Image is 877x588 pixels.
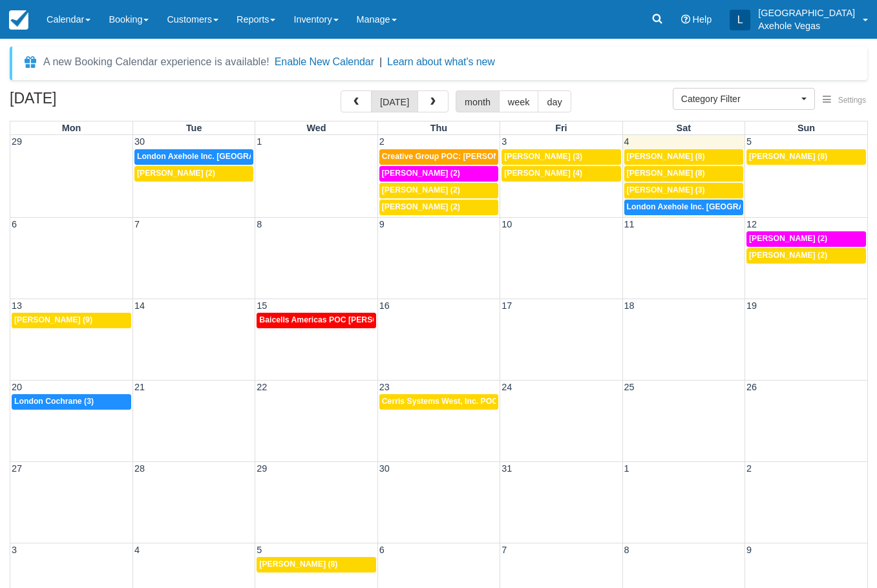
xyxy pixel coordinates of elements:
span: Sat [677,123,691,133]
span: Tue [186,123,202,133]
a: [PERSON_NAME] (3) [624,183,743,198]
a: Creative Group POC: [PERSON_NAME] (5) [379,149,498,165]
a: [PERSON_NAME] (3) [502,149,620,165]
span: 15 [255,300,268,311]
a: [PERSON_NAME] (2) [746,248,866,264]
span: 13 [10,300,23,311]
span: 29 [10,136,23,147]
span: 10 [500,219,513,229]
a: Learn about what's new [387,56,495,67]
button: Category Filter [673,88,815,110]
a: London Axehole Inc. [GEOGRAPHIC_DATA] (3) [134,149,253,165]
span: 5 [745,136,753,147]
a: Cerris Systems West, Inc. POC [PERSON_NAME] (1) [379,394,498,410]
span: 3 [500,136,508,147]
span: Mon [62,123,81,133]
span: 16 [378,300,391,311]
a: [PERSON_NAME] (8) [624,149,743,165]
span: London Axehole Inc. [GEOGRAPHIC_DATA] (3) [627,202,803,211]
span: [PERSON_NAME] (8) [259,560,337,569]
button: Enable New Calendar [275,56,374,68]
span: Category Filter [681,92,798,105]
span: 8 [255,219,263,229]
button: week [499,90,539,112]
a: [PERSON_NAME] (2) [379,166,498,182]
span: Creative Group POC: [PERSON_NAME] (5) [382,152,542,161]
span: 4 [133,545,141,555]
span: 29 [255,463,268,474]
span: 19 [745,300,758,311]
a: [PERSON_NAME] (2) [134,166,253,182]
span: 3 [10,545,18,555]
button: month [456,90,500,112]
button: [DATE] [371,90,418,112]
span: 4 [623,136,631,147]
span: [PERSON_NAME] (8) [627,152,705,161]
img: checkfront-main-nav-mini-logo.png [9,10,28,30]
span: [PERSON_NAME] (8) [627,169,705,178]
span: Cerris Systems West, Inc. POC [PERSON_NAME] (1) [382,397,578,406]
span: London Axehole Inc. [GEOGRAPHIC_DATA] (3) [137,152,313,161]
span: 2 [745,463,753,474]
span: 25 [623,382,636,392]
i: Help [681,15,690,24]
span: Fri [555,123,567,133]
a: [PERSON_NAME] (8) [746,149,866,165]
a: London Cochrane (3) [12,394,131,410]
span: 11 [623,219,636,229]
span: 18 [623,300,636,311]
span: | [379,56,382,67]
span: [PERSON_NAME] (4) [504,169,582,178]
a: London Axehole Inc. [GEOGRAPHIC_DATA] (3) [624,200,743,215]
span: [PERSON_NAME] (2) [749,251,827,260]
span: Wed [306,123,326,133]
span: 30 [378,463,391,474]
a: [PERSON_NAME] (8) [624,166,743,182]
span: 8 [623,545,631,555]
a: [PERSON_NAME] (8) [257,557,375,572]
span: 6 [10,219,18,229]
button: Settings [815,91,874,110]
span: 21 [133,382,146,392]
span: 27 [10,463,23,474]
span: [PERSON_NAME] (2) [137,169,215,178]
p: Axehole Vegas [758,19,855,32]
button: day [538,90,571,112]
span: Help [693,14,712,25]
span: Sun [798,123,815,133]
span: 17 [500,300,513,311]
div: L [730,10,750,30]
div: A new Booking Calendar experience is available! [43,54,269,70]
span: Thu [430,123,447,133]
span: 1 [255,136,263,147]
span: 30 [133,136,146,147]
span: [PERSON_NAME] (8) [749,152,827,161]
span: 26 [745,382,758,392]
span: 7 [500,545,508,555]
a: [PERSON_NAME] (2) [746,231,866,247]
span: Settings [838,96,866,105]
span: [PERSON_NAME] (2) [749,234,827,243]
span: 12 [745,219,758,229]
span: [PERSON_NAME] (3) [627,185,705,194]
span: 20 [10,382,23,392]
span: 23 [378,382,391,392]
a: Baicells Americas POC [PERSON_NAME] (53) [257,313,375,328]
span: 14 [133,300,146,311]
h2: [DATE] [10,90,173,114]
a: [PERSON_NAME] (2) [379,183,498,198]
span: [PERSON_NAME] (2) [382,202,460,211]
p: [GEOGRAPHIC_DATA] [758,6,855,19]
span: [PERSON_NAME] (2) [382,169,460,178]
a: [PERSON_NAME] (9) [12,313,131,328]
a: [PERSON_NAME] (2) [379,200,498,215]
span: 31 [500,463,513,474]
span: [PERSON_NAME] (3) [504,152,582,161]
span: 2 [378,136,386,147]
span: [PERSON_NAME] (9) [14,315,92,324]
span: [PERSON_NAME] (2) [382,185,460,194]
span: 7 [133,219,141,229]
span: London Cochrane (3) [14,397,94,406]
span: 6 [378,545,386,555]
span: 1 [623,463,631,474]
